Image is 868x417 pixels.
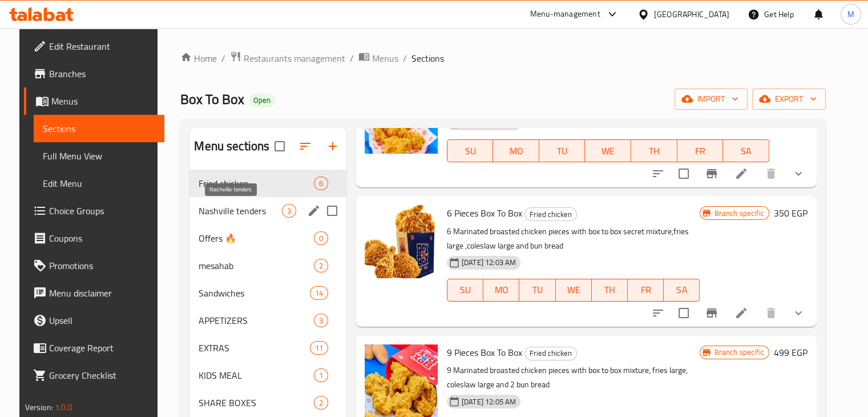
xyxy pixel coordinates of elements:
span: mesahab [199,259,313,272]
p: 6 Marinated broasted chicken pieces with box to box secret mixture,fries large ,coleslaw large an... [447,224,700,253]
span: TH [596,282,623,298]
div: Fried chicken [524,347,577,360]
span: [DATE] 12:03 AM [457,257,520,268]
button: show more [785,160,812,187]
a: Promotions [24,252,164,279]
span: Branch specific [709,347,768,358]
div: Menu-management [530,7,600,21]
button: TU [519,279,555,302]
h6: 499 EGP [774,344,808,360]
span: SU [452,143,488,159]
button: Branch-specific-item [698,299,725,327]
div: EXTRAS11 [189,334,346,362]
span: SA [728,143,765,159]
div: APPETIZERS3 [189,307,346,334]
span: SU [452,282,479,298]
span: SA [668,282,695,298]
div: items [314,259,328,272]
span: Sort sections [292,133,319,160]
span: Box To Box [180,86,244,112]
button: delete [757,299,785,327]
span: Fried chicken [199,177,313,190]
button: import [675,89,748,110]
span: 6 Pieces Box To Box [447,205,522,222]
a: Edit menu item [734,167,748,181]
span: Promotions [49,259,155,272]
span: WE [560,282,587,298]
button: Branch-specific-item [698,160,725,187]
span: Menus [372,51,398,65]
div: mesahab2 [189,252,346,279]
nav: breadcrumb [180,51,825,66]
h6: 350 EGP [774,205,808,221]
a: Home [180,51,217,65]
div: Fried chicken [524,207,577,221]
div: SHARE BOXES [199,396,313,410]
span: TU [524,282,551,298]
svg: Show Choices [792,306,805,320]
span: EXTRAS [199,341,309,355]
span: 3 [282,206,296,216]
h2: Menu sections [194,138,269,155]
span: Select all sections [268,134,292,158]
span: Fried chicken [525,347,576,360]
a: Menu disclaimer [24,279,164,307]
span: Version: [25,400,53,415]
button: SU [447,139,493,162]
span: Branch specific [709,208,768,219]
a: Coverage Report [24,334,164,362]
span: Sections [43,122,155,135]
span: Coupons [49,231,155,245]
span: export [761,92,817,106]
span: TH [636,143,673,159]
span: FR [632,282,659,298]
span: KIDS MEAL [199,368,313,382]
span: Offers 🔥 [199,231,313,245]
button: Add section [319,133,346,160]
div: items [310,341,328,355]
button: WE [556,279,592,302]
span: 9 Pieces Box To Box [447,344,522,361]
span: Menu disclaimer [49,286,155,300]
span: Select to update [672,301,696,325]
span: Sandwiches [199,286,309,300]
span: WE [590,143,627,159]
span: 1.0.0 [55,400,73,415]
span: Nashville tenders [199,204,281,218]
button: export [752,89,826,110]
a: Sections [34,115,164,142]
span: Select to update [672,162,696,186]
a: Grocery Checklist [24,362,164,389]
button: show more [785,299,812,327]
span: import [684,92,738,106]
span: Sections [411,51,444,65]
span: APPETIZERS [199,314,313,327]
span: Edit Menu [43,177,155,190]
div: items [314,314,328,327]
a: Branches [24,60,164,87]
span: 11 [310,343,328,354]
button: SU [447,279,483,302]
a: Choice Groups [24,197,164,224]
a: Edit Restaurant [24,33,164,60]
div: items [314,368,328,382]
span: Restaurants management [244,51,345,65]
button: sort-choices [644,160,672,187]
div: items [282,204,296,218]
span: M [847,8,854,21]
span: 6 [314,178,328,189]
a: Restaurants management [230,51,345,66]
span: 0 [314,233,328,244]
div: Open [249,94,275,107]
button: TH [592,279,628,302]
div: items [314,396,328,410]
button: FR [628,279,664,302]
button: MO [483,279,519,302]
a: Menus [24,87,164,115]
